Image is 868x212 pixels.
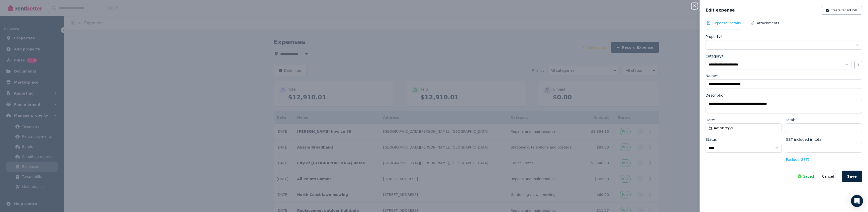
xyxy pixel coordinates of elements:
button: Cancel [817,171,839,182]
div: Open Intercom Messenger [851,195,863,207]
label: Category* [706,54,723,59]
span: Expense Details [713,21,741,26]
span: Saved [803,174,814,179]
span: Attachments [757,21,779,26]
label: Name* [706,73,718,78]
nav: Tabs [706,21,862,30]
label: GST included in total [786,137,822,142]
button: Create tenant bill [821,6,862,15]
button: Save [842,171,862,182]
label: Status [706,137,717,142]
label: Date* [706,117,716,122]
label: Description [706,93,726,98]
button: Exclude GST? [786,157,810,162]
label: Total* [786,117,796,122]
label: Property* [706,34,722,39]
span: Edit expense [706,7,735,13]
